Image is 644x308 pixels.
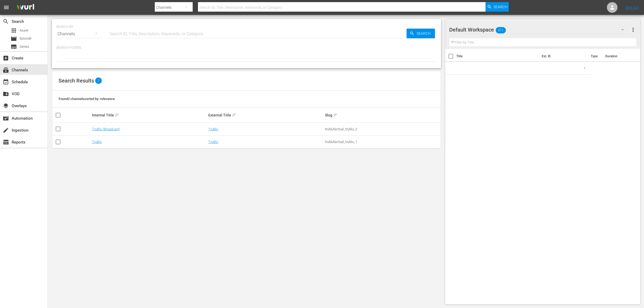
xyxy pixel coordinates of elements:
[208,127,218,131] a: TruBlu
[11,36,17,42] span: Episode
[486,2,509,12] button: Search
[3,103,9,109] span: Overlays
[325,127,440,131] div: trublufactual_trublu_2
[539,49,588,64] th: Ext. ID
[496,25,506,36] span: 311
[20,44,29,49] span: Series
[3,4,10,11] span: menu
[115,113,120,118] span: sort
[414,29,435,38] span: Search
[13,1,38,14] img: ans4CAIJ8jUAAAAAAAAAAAAAAAAAAAAAAAAgQb4GAAAAAAAAAAAAAAAAAAAAAAAAJMjXAAAAAAAAAAAAAAAAAAAAAAAAgAT5G...
[92,140,102,144] a: TruBlu
[208,112,323,118] div: External Title
[630,23,636,36] button: more_vert
[95,77,102,84] span: 2
[493,2,508,12] span: Search
[325,112,440,118] div: Slug
[59,97,115,101] span: Found 2 channels sorted by: relevance
[333,113,338,118] span: sort
[59,77,94,84] span: Search Results
[56,46,437,50] p: Search Filters:
[3,79,9,85] span: Schedule
[3,18,9,25] span: Search
[456,49,539,64] th: Title
[588,49,602,64] th: Type
[625,5,639,10] a: Sign Out
[602,49,634,64] th: Duration
[325,140,440,144] div: trublufactual_trublu_1
[208,140,218,144] a: TruBlu
[3,91,9,97] span: VOD
[11,27,17,34] span: Asset
[630,27,636,33] span: more_vert
[20,28,28,33] span: Asset
[3,115,9,122] span: Automation
[11,44,17,50] span: Series
[92,112,207,118] div: Internal Title
[407,29,435,38] button: Search
[232,113,237,118] span: sort
[3,139,9,145] span: Reports
[3,67,9,73] span: Channels
[3,55,9,61] span: Create
[92,127,120,131] a: TruBlu (Broadcast)
[3,127,9,133] span: Ingestion
[449,22,629,37] div: Default Workspace
[20,36,32,41] span: Episode
[56,27,103,41] div: Channels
